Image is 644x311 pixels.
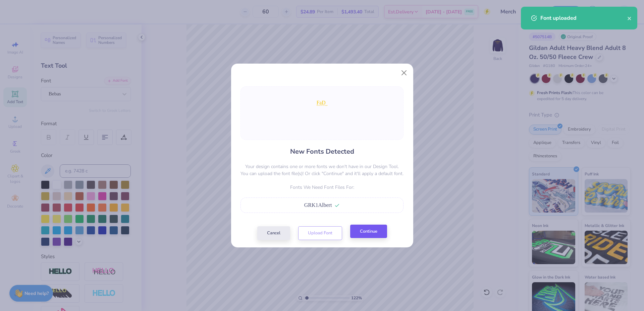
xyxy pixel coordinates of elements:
button: close [627,14,632,22]
button: Cancel [257,226,290,240]
div: Font uploaded [540,14,627,22]
h4: New Fonts Detected [290,147,354,156]
button: Continue [350,225,387,238]
p: Your design contains one or more fonts we don't have in our Design Tool. You can upload the font ... [240,163,404,177]
button: Close [397,67,410,79]
span: GRK1Albert [304,202,332,208]
p: Fonts We Need Font Files For: [240,184,404,191]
